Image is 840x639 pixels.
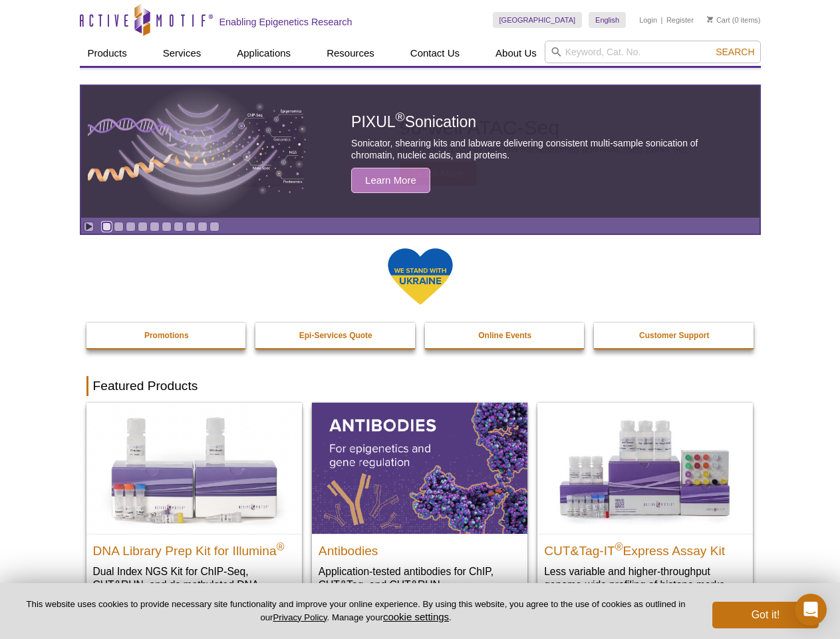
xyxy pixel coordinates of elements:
[312,403,527,533] img: All Antibodies
[425,323,586,348] a: Online Events
[144,331,189,340] strong: Promotions
[86,403,302,618] a: DNA Library Prep Kit for Illumina DNA Library Prep Kit for Illumina® Dual Index NGS Kit for ChIP-...
[544,564,746,592] p: Less variable and higher-throughput genome-wide profiling of histone marks​.
[86,403,302,533] img: DNA Library Prep Kit for Illumina
[174,222,184,232] a: Go to slide 7
[615,540,623,552] sup: ®
[639,15,657,25] a: Login
[488,41,545,66] a: About Us
[21,598,690,624] p: This website uses cookies to provide necessary site functionality and improve your online experie...
[716,47,754,57] span: Search
[795,594,827,626] div: Open Intercom Messenger
[537,403,753,604] a: CUT&Tag-IT® Express Assay Kit CUT&Tag-IT®Express Assay Kit Less variable and higher-throughput ge...
[255,323,416,348] a: Epi-Services Quote
[319,41,382,66] a: Resources
[544,538,746,558] h2: CUT&Tag-IT Express Assay Kit
[186,222,196,232] a: Go to slide 8
[277,540,285,552] sup: ®
[273,612,327,622] a: Privacy Policy
[102,222,112,232] a: Go to slide 1
[666,15,694,25] a: Register
[707,15,730,25] a: Cart
[219,16,352,28] h2: Enabling Epigenetics Research
[138,222,148,232] a: Go to slide 4
[162,222,172,232] a: Go to slide 6
[299,331,372,340] strong: Epi-Services Quote
[93,564,295,605] p: Dual Index NGS Kit for ChIP-Seq, CUT&RUN, and ds methylated DNA assays.
[86,323,247,348] a: Promotions
[198,222,208,232] a: Go to slide 9
[80,41,135,66] a: Products
[86,376,754,396] h2: Featured Products
[589,12,626,28] a: English
[493,12,583,28] a: [GEOGRAPHIC_DATA]
[594,323,755,348] a: Customer Support
[114,222,124,232] a: Go to slide 2
[229,41,299,66] a: Applications
[402,41,468,66] a: Contact Us
[712,602,819,628] button: Got it!
[312,403,527,604] a: All Antibodies Antibodies Application-tested antibodies for ChIP, CUT&Tag, and CUT&RUN.
[537,403,753,533] img: CUT&Tag-IT® Express Assay Kit
[707,16,713,23] img: Your Cart
[383,611,449,622] button: cookie settings
[319,564,521,592] p: Application-tested antibodies for ChIP, CUT&Tag, and CUT&RUN.
[150,222,160,232] a: Go to slide 5
[707,12,761,28] li: (0 items)
[155,41,210,66] a: Services
[210,222,219,232] a: Go to slide 10
[661,12,663,28] li: |
[387,247,454,306] img: We Stand With Ukraine
[639,331,709,340] strong: Customer Support
[93,538,295,558] h2: DNA Library Prep Kit for Illumina
[712,46,758,58] button: Search
[319,538,521,558] h2: Antibodies
[126,222,136,232] a: Go to slide 3
[84,222,94,232] a: Toggle autoplay
[545,41,761,63] input: Keyword, Cat. No.
[478,331,531,340] strong: Online Events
